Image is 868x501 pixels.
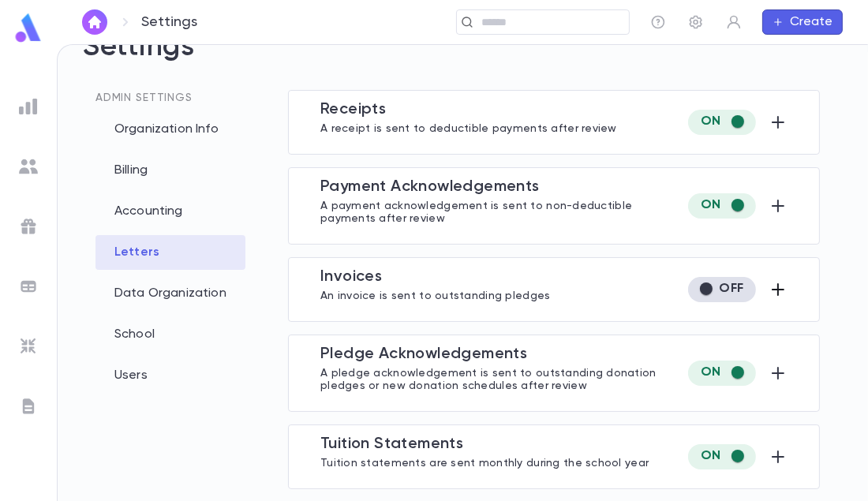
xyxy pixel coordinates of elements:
span: Receipt s [320,102,386,118]
p: A receipt is sent to deductible payments after review [320,119,617,135]
h2: Settings [83,30,843,90]
img: batches_grey.339ca447c9d9533ef1741baa751efc33.svg [19,277,38,296]
p: A pledge acknowledgement is sent to outstanding donation pledges or new donation schedules after ... [320,364,675,392]
img: imports_grey.530a8a0e642e233f2baf0ef88e8c9fcb.svg [19,337,38,356]
img: letters_grey.7941b92b52307dd3b8a917253454ce1c.svg [19,397,38,416]
p: Settings [141,13,197,31]
span: Admin Settings [95,92,193,103]
img: home_white.a664292cf8c1dea59945f0da9f25487c.svg [85,16,104,28]
div: Accounting [95,194,245,229]
div: School [95,317,245,352]
div: Data Organization [95,276,245,311]
img: logo [13,13,44,43]
p: A payment acknowledgement is sent to non-deductible payments after review [320,196,675,225]
img: reports_grey.c525e4749d1bce6a11f5fe2a8de1b229.svg [19,97,38,116]
div: Billing [95,153,245,188]
div: Letters [95,235,245,270]
span: Invoice s [320,269,382,285]
button: Create [762,9,843,35]
span: Pledge Acknowledgement s [320,346,527,362]
div: Users [95,358,245,393]
p: An invoice is sent to outstanding pledges [320,286,550,302]
img: campaigns_grey.99e729a5f7ee94e3726e6486bddda8f1.svg [19,217,38,236]
div: Organization Info [95,112,245,147]
span: Tuition Statement s [320,436,463,452]
img: students_grey.60c7aba0da46da39d6d829b817ac14fc.svg [19,157,38,176]
p: Tuition statements are sent monthly during the school year [320,454,649,469]
span: Payment Acknowledgement s [320,179,540,195]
